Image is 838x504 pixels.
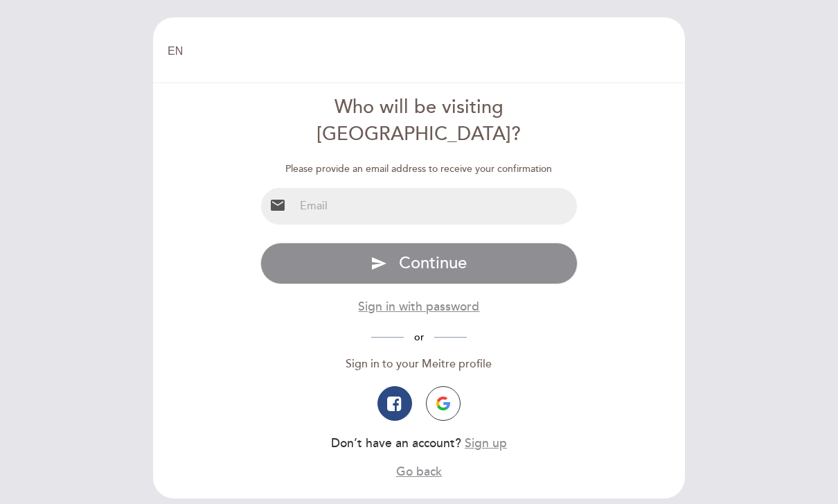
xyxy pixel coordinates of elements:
[260,356,578,372] div: Sign in to your Meitre profile
[465,435,507,452] button: Sign up
[260,162,578,176] div: Please provide an email address to receive your confirmation
[396,463,442,480] button: Go back
[294,188,578,225] input: Email
[331,436,461,451] span: Don’t have an account?
[260,94,578,148] div: Who will be visiting [GEOGRAPHIC_DATA]?
[269,197,286,214] i: email
[399,253,467,273] span: Continue
[371,255,387,272] i: send
[404,331,434,343] span: or
[436,397,450,410] img: icon-google.png
[260,243,578,284] button: send Continue
[358,298,479,315] button: Sign in with password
